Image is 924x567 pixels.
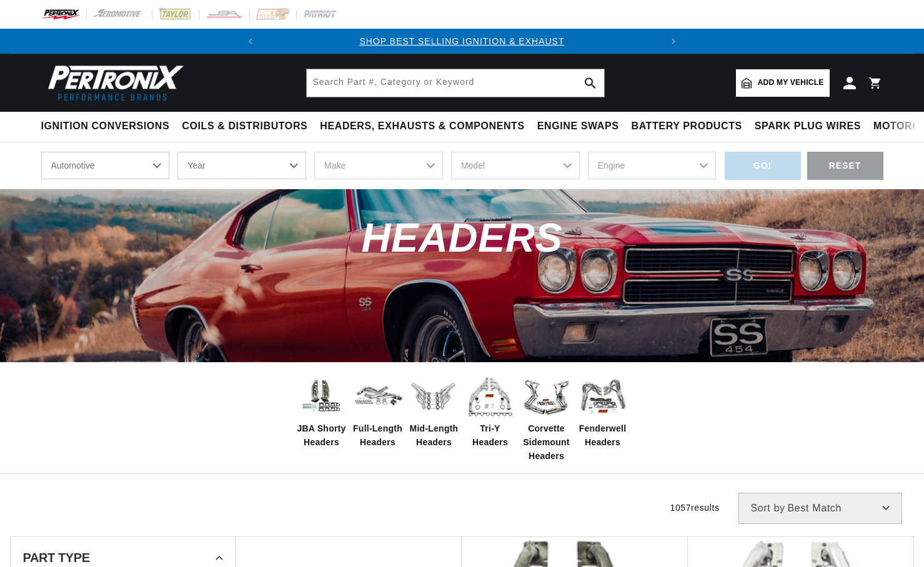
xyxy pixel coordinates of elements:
[522,372,572,463] a: Corvette Sidemount Headers Corvette Sidemount Headers
[307,69,604,97] input: Search Part #, Category or Keyword
[465,422,515,450] span: Tri-Y Headers
[537,120,619,133] span: Engine Swaps
[41,152,170,179] select: Ride Type
[314,112,530,141] summary: Headers, Exhausts & Components
[177,152,306,179] select: Year
[10,29,915,54] slideshow-component: Translation missing: en.sections.announcements.announcement_bar
[578,372,628,450] a: Fenderwell Headers Fenderwell Headers
[263,34,660,48] div: Announcement
[263,34,660,48] div: 1 of 2
[361,215,562,260] span: Headers
[353,372,403,450] a: Full-Length Headers Full-Length Headers
[297,372,347,450] a: JBA Shorty Headers JBA Shorty Headers
[353,422,403,450] span: Full-Length Headers
[314,152,443,179] select: Make
[465,372,515,422] img: Tri-Y Headers
[751,503,785,513] span: Sort by
[359,36,564,46] a: SHOP BEST SELLING IGNITION & EXHAUST
[182,120,307,133] span: Coils & Distributors
[176,112,314,141] summary: Coils & Distributors
[531,112,625,141] summary: Engine Swaps
[320,120,524,133] span: Headers, Exhausts & Components
[297,422,347,450] span: JBA Shorty Headers
[577,69,604,97] button: search button
[807,152,883,180] div: RESET
[632,120,742,133] span: Battery Products
[353,377,403,416] img: Full-Length Headers
[409,372,459,450] a: Mid-Length Headers Mid-Length Headers
[451,152,580,179] select: Model
[465,372,515,450] a: Tri-Y Headers Tri-Y Headers
[522,422,572,463] span: Corvette Sidemount Headers
[758,77,824,89] span: Add my vehicle
[661,29,686,54] button: Translation missing: en.sections.announcements.next_announcement
[409,422,459,450] span: Mid-Length Headers
[670,503,720,513] span: 1057 results
[41,112,176,141] summary: Ignition Conversions
[578,422,628,450] span: Fenderwell Headers
[522,372,572,422] img: Corvette Sidemount Headers
[748,112,867,141] summary: Spark Plug Wires
[588,152,717,179] select: Engine
[578,372,628,422] img: Fenderwell Headers
[41,120,170,133] span: Ignition Conversions
[738,493,902,524] select: Sort by
[238,29,263,54] button: Translation missing: en.sections.announcements.previous_announcement
[409,372,459,422] img: Mid-Length Headers
[736,69,830,97] a: Add my vehicle
[41,61,185,104] img: Pertronix
[755,120,861,133] span: Spark Plug Wires
[625,112,748,141] summary: Battery Products
[23,551,90,564] span: Part Type
[297,375,347,417] img: JBA Shorty Headers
